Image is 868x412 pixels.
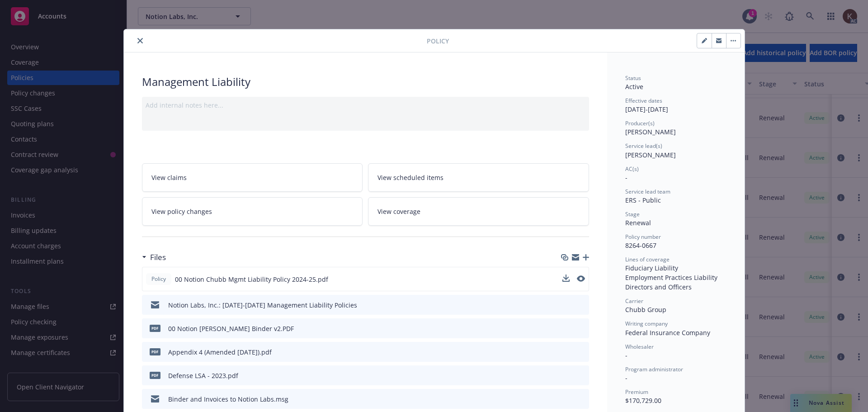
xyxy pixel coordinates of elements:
[625,196,661,204] span: ERS - Public
[150,275,168,283] span: Policy
[577,371,585,380] button: preview file
[577,275,585,284] button: preview file
[146,100,585,110] div: Add internal notes here...
[577,347,585,357] button: preview file
[625,210,640,218] span: Stage
[625,142,662,150] span: Service lead(s)
[625,273,726,282] div: Employment Practices Liability
[563,324,570,333] button: download file
[625,396,661,405] span: $170,729.00
[577,300,585,310] button: preview file
[151,173,187,182] span: View claims
[625,82,643,91] span: Active
[150,372,160,379] span: pdf
[625,188,670,195] span: Service lead team
[625,97,726,114] div: [DATE] - [DATE]
[625,151,676,159] span: [PERSON_NAME]
[625,328,710,337] span: Federal Insurance Company
[168,347,272,357] div: Appendix 4 (Amended [DATE]).pdf
[168,324,294,333] div: 00 Notion [PERSON_NAME] Binder v2.PDF
[625,128,676,136] span: [PERSON_NAME]
[175,275,328,284] span: 00 Notion Chubb Mgmt Liability Policy 2024-25.pdf
[562,275,570,282] button: download file
[142,163,363,192] a: View claims
[625,282,726,292] div: Directors and Officers
[377,207,420,216] span: View coverage
[625,74,641,82] span: Status
[168,371,238,380] div: Defense LSA - 2023.pdf
[625,173,627,182] span: -
[368,163,589,192] a: View scheduled items
[142,74,589,90] div: Management Liability
[150,325,160,331] span: PDF
[563,394,570,404] button: download file
[625,343,654,350] span: Wholesaler
[625,97,662,104] span: Effective dates
[625,233,661,241] span: Policy number
[135,35,146,46] button: close
[577,324,585,333] button: preview file
[142,251,166,263] div: Files
[625,320,668,327] span: Writing company
[625,218,651,227] span: Renewal
[625,351,627,360] span: -
[150,348,160,355] span: pdf
[562,275,570,284] button: download file
[563,371,570,380] button: download file
[625,305,666,314] span: Chubb Group
[625,388,648,396] span: Premium
[377,173,443,182] span: View scheduled items
[577,394,585,404] button: preview file
[577,275,585,282] button: preview file
[563,347,570,357] button: download file
[168,394,288,404] div: Binder and Invoices to Notion Labs.msg
[150,251,166,263] h3: Files
[563,300,570,310] button: download file
[625,241,656,250] span: 8264-0667
[368,197,589,226] a: View coverage
[625,165,639,173] span: AC(s)
[427,36,449,46] span: Policy
[625,297,643,305] span: Carrier
[625,374,627,382] span: -
[625,263,726,273] div: Fiduciary Liability
[625,365,683,373] span: Program administrator
[142,197,363,226] a: View policy changes
[168,300,357,310] div: Notion Labs, Inc.: [DATE]-[DATE] Management Liability Policies
[625,256,670,263] span: Lines of coverage
[625,119,655,127] span: Producer(s)
[151,207,212,216] span: View policy changes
